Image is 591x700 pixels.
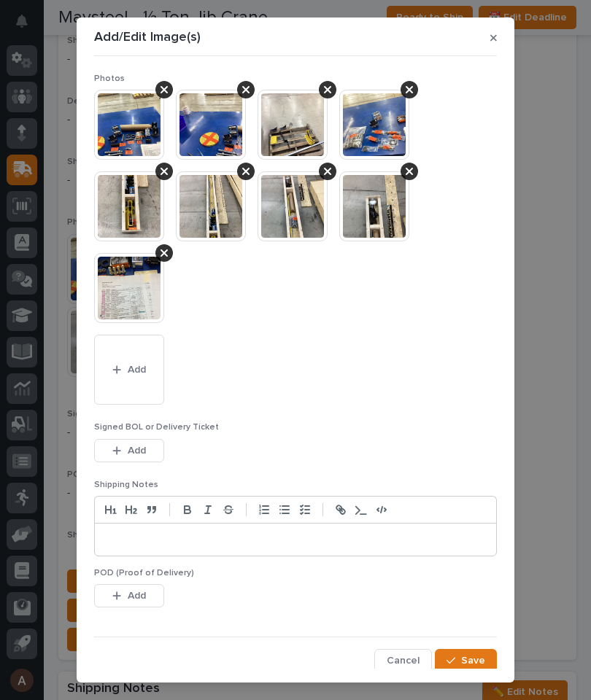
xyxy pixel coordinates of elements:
button: Add [94,439,164,462]
span: Add [128,589,146,602]
p: Add/Edit Image(s) [94,30,201,46]
button: Save [435,649,497,672]
span: Photos [94,74,125,83]
span: Save [461,654,485,667]
span: Add [128,444,146,457]
button: Add [94,584,164,607]
button: Add [94,335,164,405]
span: POD (Proof of Delivery) [94,569,194,577]
span: Shipping Notes [94,481,158,489]
span: Signed BOL or Delivery Ticket [94,423,219,432]
span: Cancel [387,654,420,667]
span: Add [128,363,146,376]
button: Cancel [374,649,432,672]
